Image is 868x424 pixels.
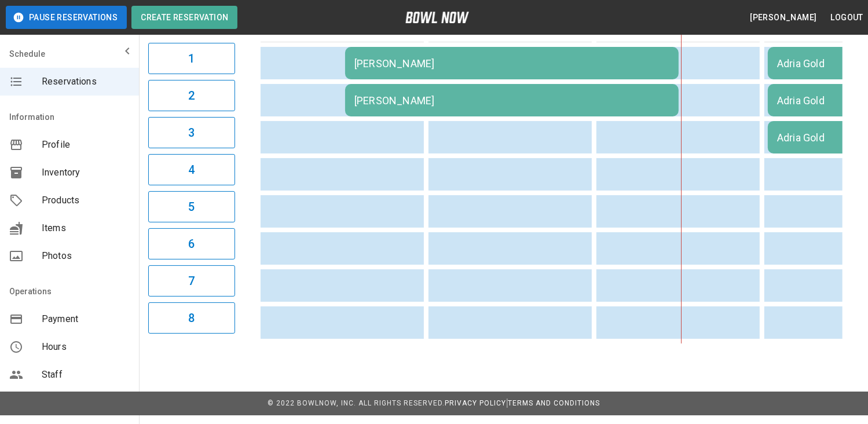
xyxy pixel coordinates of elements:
[148,117,235,148] button: 3
[42,249,130,263] span: Photos
[405,12,469,23] img: logo
[354,94,669,107] div: [PERSON_NAME]
[188,309,195,327] h6: 8
[148,80,235,111] button: 2
[42,368,130,382] span: Staff
[148,228,235,259] button: 6
[42,138,130,152] span: Profile
[131,6,237,29] button: Create Reservation
[188,123,195,142] h6: 3
[826,7,868,28] button: Logout
[148,43,235,74] button: 1
[268,399,445,407] span: © 2022 BowlNow, Inc. All Rights Reserved.
[188,86,195,105] h6: 2
[188,160,195,179] h6: 4
[148,265,235,297] button: 7
[148,154,235,185] button: 4
[188,198,195,216] h6: 5
[188,49,195,68] h6: 1
[188,235,195,253] h6: 6
[6,6,127,29] button: Pause Reservations
[445,399,506,407] a: Privacy Policy
[42,75,130,89] span: Reservations
[745,7,821,28] button: [PERSON_NAME]
[354,57,669,70] div: [PERSON_NAME]
[188,272,195,290] h6: 7
[42,193,130,207] span: Products
[42,312,130,326] span: Payment
[42,340,130,354] span: Hours
[42,166,130,180] span: Inventory
[42,221,130,235] span: Items
[148,191,235,222] button: 5
[148,302,235,334] button: 8
[508,399,600,407] a: Terms and Conditions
